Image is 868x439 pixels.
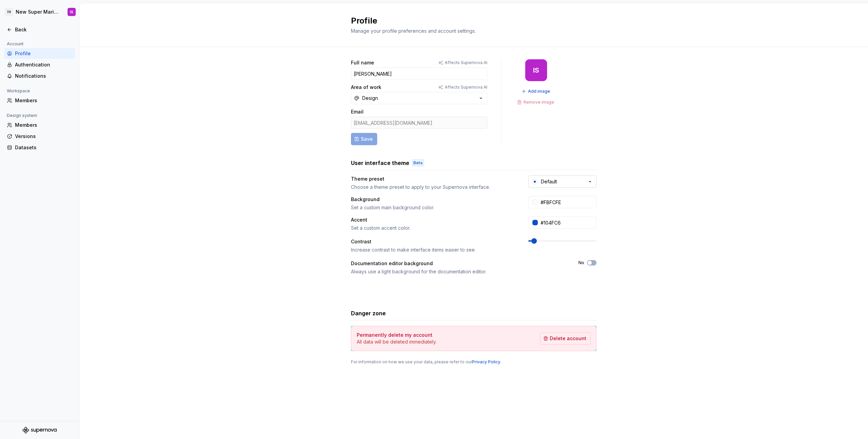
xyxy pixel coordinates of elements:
[70,9,73,15] div: IS
[528,89,550,94] span: Add image
[351,108,364,115] label: Email
[4,40,26,48] div: Account
[15,73,72,79] div: Notifications
[351,84,381,91] label: Area of work
[4,95,75,106] a: Members
[578,260,584,266] label: No
[15,50,72,57] div: Profile
[351,176,384,182] div: Theme preset
[351,359,597,365] div: For information on how we use your data, please refer to our .
[357,338,437,345] p: All data will be deleted immediately.
[5,8,13,16] div: 3S
[351,159,409,167] h3: User interface theme
[362,95,378,102] div: Design
[519,87,553,96] button: Add image
[533,67,539,73] div: IS
[15,61,72,68] div: Authentication
[357,332,432,338] h4: Permanently delete my account
[351,204,516,211] div: Set a custom main background color.
[351,309,386,317] h3: Danger zone
[472,359,500,364] a: Privacy Policy
[351,268,566,275] div: Always use a light background for the documentation editor.
[445,85,487,90] p: Affects Supernova AI
[4,71,75,81] a: Notifications
[23,427,57,434] svg: Supernova Logo
[351,184,516,191] div: Choose a theme preset to apply to your Supernova interface.
[4,48,75,59] a: Profile
[4,131,75,142] a: Versions
[4,87,33,95] div: Workspace
[351,28,476,34] span: Manage your profile preferences and account settings.
[15,97,72,104] div: Members
[541,178,557,185] div: Default
[351,260,433,267] div: Documentation editor background
[351,246,516,253] div: Increase contrast to make interface items easier to see.
[538,216,597,229] input: #104FC6
[4,120,75,131] a: Members
[15,122,72,128] div: Members
[550,335,586,342] span: Delete account
[412,160,424,166] div: Beta
[445,60,487,65] p: Affects Supernova AI
[351,216,367,223] div: Accent
[351,15,588,26] h2: Profile
[4,59,75,70] a: Authentication
[4,111,40,120] div: Design system
[538,196,597,208] input: #FFFFFF
[351,225,516,231] div: Set a custom accent color.
[351,196,380,203] div: Background
[4,24,75,35] a: Back
[351,238,371,245] div: Contrast
[351,59,374,66] label: Full name
[540,332,591,345] button: Delete account
[1,4,78,19] button: 3SNew Super Mario Design SystemIS
[15,144,72,151] div: Datasets
[4,142,75,153] a: Datasets
[528,176,597,188] button: Default
[16,9,59,15] div: New Super Mario Design System
[15,26,72,33] div: Back
[15,133,72,140] div: Versions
